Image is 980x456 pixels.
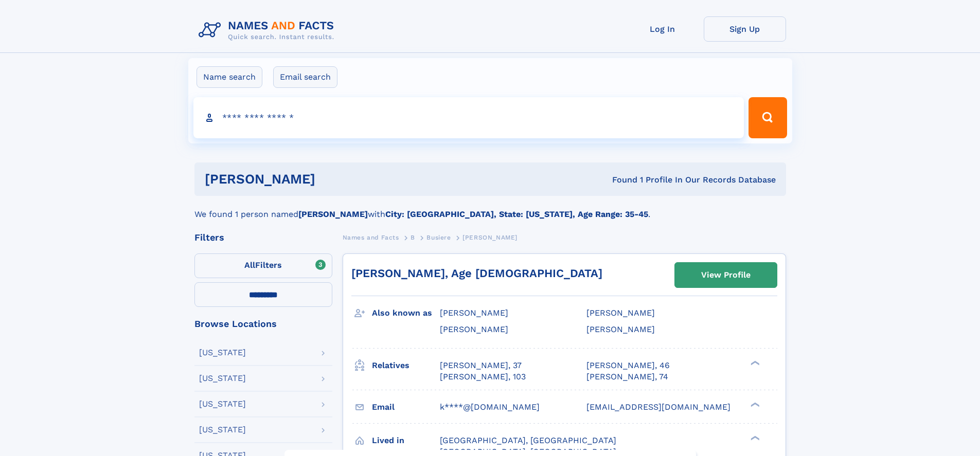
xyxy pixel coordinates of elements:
[194,319,332,329] div: Browse Locations
[748,434,760,441] div: ❯
[244,260,255,270] span: All
[586,360,670,371] a: [PERSON_NAME], 46
[586,308,655,318] span: [PERSON_NAME]
[199,349,246,357] div: [US_STATE]
[440,324,508,334] span: [PERSON_NAME]
[749,97,787,138] button: Search Button
[194,16,343,44] img: Logo Names and Facts
[199,400,246,408] div: [US_STATE]
[205,173,464,186] h1: [PERSON_NAME]
[273,66,337,88] label: Email search
[586,324,655,334] span: [PERSON_NAME]
[748,401,760,408] div: ❯
[701,263,751,287] div: View Profile
[586,402,730,412] span: [EMAIL_ADDRESS][DOMAIN_NAME]
[372,398,440,416] h3: Email
[194,233,332,242] div: Filters
[440,371,526,382] a: [PERSON_NAME], 103
[194,196,786,221] div: We found 1 person named with .
[426,234,451,241] span: Busiere
[440,360,522,371] a: [PERSON_NAME], 37
[440,308,508,318] span: [PERSON_NAME]
[411,231,415,244] a: B
[385,209,648,219] b: City: [GEOGRAPHIC_DATA], State: [US_STATE], Age Range: 35-45
[372,357,440,374] h3: Relatives
[199,426,246,434] div: [US_STATE]
[621,16,704,42] a: Log In
[675,263,777,287] a: View Profile
[440,435,616,445] span: [GEOGRAPHIC_DATA], [GEOGRAPHIC_DATA]
[748,359,760,366] div: ❯
[586,371,668,382] a: [PERSON_NAME], 74
[372,432,440,449] h3: Lived in
[464,174,776,186] div: Found 1 Profile In Our Records Database
[426,231,451,244] a: Busiere
[462,234,518,241] span: [PERSON_NAME]
[411,234,415,241] span: B
[298,209,368,219] b: [PERSON_NAME]
[194,253,332,278] label: Filters
[193,97,744,138] input: search input
[343,231,399,244] a: Names and Facts
[704,16,786,42] a: Sign Up
[372,304,440,322] h3: Also known as
[351,267,602,280] a: [PERSON_NAME], Age [DEMOGRAPHIC_DATA]
[199,374,246,382] div: [US_STATE]
[197,66,262,88] label: Name search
